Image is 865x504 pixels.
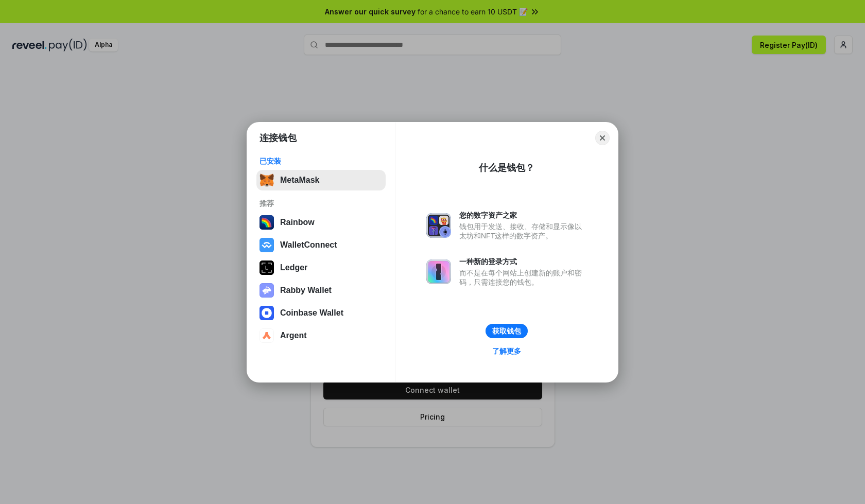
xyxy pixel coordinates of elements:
[256,280,386,301] button: Rabby Wallet
[280,218,315,227] div: Rainbow
[426,213,451,238] img: svg+xml,%3Csvg%20xmlns%3D%22http%3A%2F%2Fwww.w3.org%2F2000%2Fsvg%22%20fill%3D%22none%22%20viewBox...
[280,331,307,340] div: Argent
[256,257,386,278] button: Ledger
[256,235,386,255] button: WalletConnect
[486,344,527,358] a: 了解更多
[259,283,274,298] img: svg+xml,%3Csvg%20xmlns%3D%22http%3A%2F%2Fwww.w3.org%2F2000%2Fsvg%22%20fill%3D%22none%22%20viewBox...
[459,222,587,240] div: 钱包用于发送、接收、存储和显示像以太坊和NFT这样的数字资产。
[459,268,587,287] div: 而不是在每个网站上创建新的账户和密码，只需连接您的钱包。
[259,173,274,187] img: svg+xml,%3Csvg%20fill%3D%22none%22%20height%3D%2233%22%20viewBox%3D%220%200%2035%2033%22%20width%...
[280,286,332,295] div: Rabby Wallet
[259,199,383,208] div: 推荐
[280,308,343,318] div: Coinbase Wallet
[492,346,521,356] div: 了解更多
[479,162,534,174] div: 什么是钱包？
[259,157,383,166] div: 已安装
[426,259,451,284] img: svg+xml,%3Csvg%20xmlns%3D%22http%3A%2F%2Fwww.w3.org%2F2000%2Fsvg%22%20fill%3D%22none%22%20viewBox...
[259,238,274,252] img: svg+xml,%3Csvg%20width%3D%2228%22%20height%3D%2228%22%20viewBox%3D%220%200%2028%2028%22%20fill%3D...
[259,260,274,275] img: svg+xml,%3Csvg%20xmlns%3D%22http%3A%2F%2Fwww.w3.org%2F2000%2Fsvg%22%20width%3D%2228%22%20height%3...
[280,176,319,185] div: MetaMask
[459,211,587,220] div: 您的数字资产之家
[259,215,274,230] img: svg+xml,%3Csvg%20width%3D%22120%22%20height%3D%22120%22%20viewBox%3D%220%200%20120%20120%22%20fil...
[280,263,307,272] div: Ledger
[256,325,386,346] button: Argent
[256,170,386,190] button: MetaMask
[256,303,386,323] button: Coinbase Wallet
[486,324,528,338] button: 获取钱包
[459,257,587,266] div: 一种新的登录方式
[259,328,274,343] img: svg+xml,%3Csvg%20width%3D%2228%22%20height%3D%2228%22%20viewBox%3D%220%200%2028%2028%22%20fill%3D...
[259,306,274,320] img: svg+xml,%3Csvg%20width%3D%2228%22%20height%3D%2228%22%20viewBox%3D%220%200%2028%2028%22%20fill%3D...
[256,212,386,233] button: Rainbow
[595,131,610,145] button: Close
[259,132,297,144] h1: 连接钱包
[280,240,337,250] div: WalletConnect
[492,326,521,336] div: 获取钱包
